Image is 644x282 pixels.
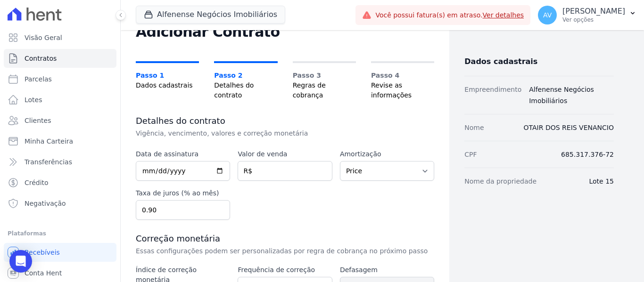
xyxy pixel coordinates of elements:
span: Regras de cobrança [293,81,356,100]
label: Frequência de correção [238,265,332,275]
a: Minha Carteira [4,132,116,151]
dt: Empreendimento [464,84,521,106]
label: Amortização [340,149,434,159]
span: Dados cadastrais [136,81,199,90]
p: [PERSON_NAME] [562,7,625,16]
span: Lotes [25,95,42,105]
a: Crédito [4,173,116,192]
div: Plataformas [8,228,113,239]
a: Transferências [4,153,116,171]
p: Essas configurações podem ser personalizadas por regra de cobrança no próximo passo [136,246,434,256]
dt: Nome [464,122,484,133]
a: Clientes [4,111,116,130]
dt: Nome da propriedade [464,176,537,187]
span: Parcelas [25,74,52,84]
span: Recebíveis [25,248,60,257]
a: Lotes [4,90,116,109]
dd: Alfenense Negócios Imobiliários [529,84,614,106]
nav: Progress [136,61,434,100]
a: Visão Geral [4,28,116,47]
h2: Adicionar Contrato [136,25,434,39]
dd: Lote 15 [589,176,614,187]
span: Passo 2 [214,71,277,81]
a: Ver detalhes [483,11,524,19]
a: Negativação [4,194,116,213]
span: AV [543,12,552,18]
p: Ver opções [562,16,625,24]
h3: Correção monetária [136,233,434,244]
span: Negativação [25,199,66,208]
button: Alfenense Negócios Imobiliários [136,6,285,24]
span: Passo 4 [371,71,434,81]
span: Detalhes do contrato [214,81,277,100]
dt: CPF [464,149,477,160]
h3: Dados cadastrais [464,55,614,68]
dd: OTAIR DOS REIS VENANCIO [524,122,614,133]
label: Data de assinatura [136,149,230,159]
button: AV [PERSON_NAME] Ver opções [530,2,644,28]
span: Conta Hent [25,268,62,278]
span: Revise as informações [371,81,434,100]
label: Defasagem [340,265,434,275]
span: Transferências [25,157,72,167]
span: Passo 1 [136,71,199,81]
span: Passo 3 [293,71,356,81]
p: Vigência, vencimento, valores e correção monetária [136,129,434,138]
span: Clientes [25,116,51,125]
label: Valor de venda [238,149,332,159]
span: Crédito [25,178,49,187]
span: Visão Geral [25,33,62,42]
h3: Detalhes do contrato [136,115,434,127]
span: Minha Carteira [25,137,73,146]
dd: 685.317.376-72 [561,149,614,160]
span: Você possui fatura(s) em atraso. [375,10,524,20]
a: Recebíveis [4,243,116,262]
a: Contratos [4,49,116,68]
a: Parcelas [4,70,116,89]
div: Open Intercom Messenger [9,250,32,273]
label: Taxa de juros (% ao mês) [136,188,230,198]
span: Contratos [25,54,57,63]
